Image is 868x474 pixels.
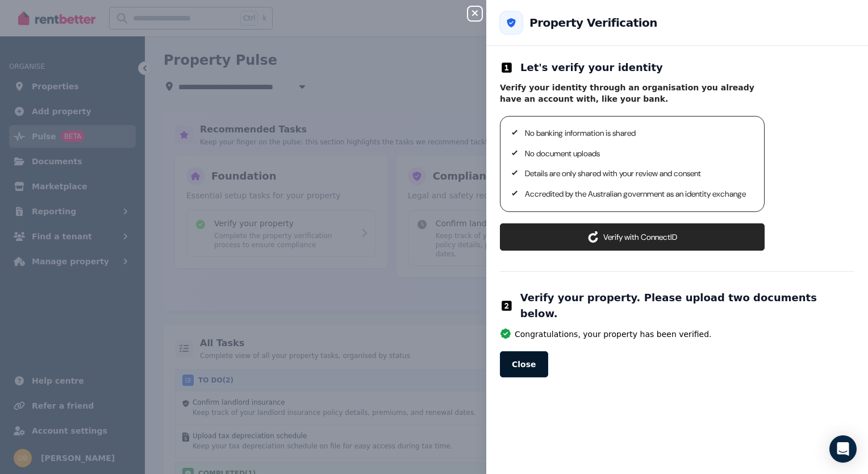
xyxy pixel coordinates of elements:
[500,82,765,105] p: Verify your identity through an organisation you already have an account with, like your bank.
[829,435,857,463] div: Open Intercom Messenger
[525,148,751,160] p: No document uploads
[520,290,854,322] h2: Verify your property. Please upload two documents below.
[500,351,548,377] button: Close
[520,60,663,76] h2: Let's verify your identity
[525,189,751,200] p: Accredited by the Australian government as an identity exchange
[529,15,657,31] h2: Property Verification
[515,329,712,340] span: Congratulations, your property has been verified.
[500,223,765,251] button: Verify with ConnectID
[525,168,751,180] p: Details are only shared with your review and consent
[525,128,751,139] p: No banking information is shared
